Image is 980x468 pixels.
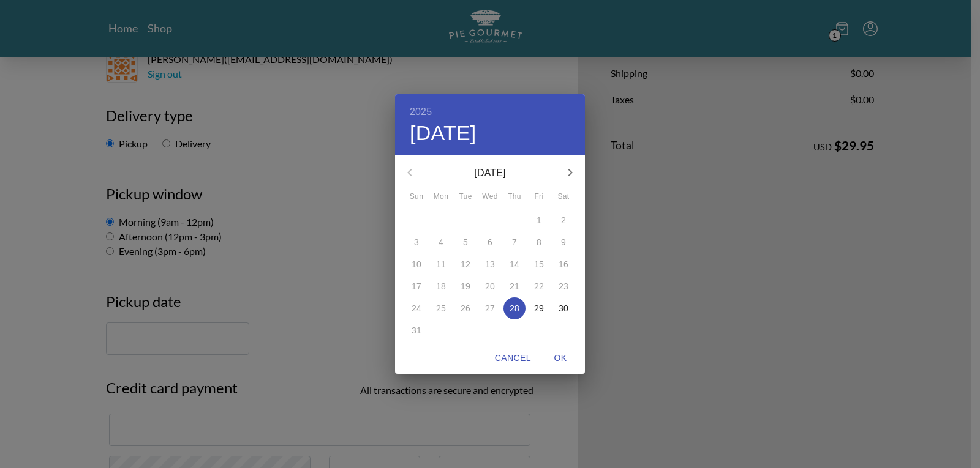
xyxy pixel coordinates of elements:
[503,297,526,319] button: 28
[405,191,428,203] span: Sun
[541,347,580,370] button: OK
[552,191,575,203] span: Sat
[528,297,550,319] button: 29
[424,166,556,180] p: [DATE]
[552,297,575,319] button: 30
[510,302,519,314] p: 28
[454,191,477,203] span: Tue
[534,302,544,314] p: 29
[528,191,550,203] span: Fri
[559,302,568,314] p: 30
[490,347,536,370] button: Cancel
[479,191,501,203] span: Wed
[546,351,575,366] span: OK
[503,191,526,203] span: Thu
[430,191,452,203] span: Mon
[495,351,531,366] span: Cancel
[410,103,432,121] button: 2025
[410,121,477,146] button: [DATE]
